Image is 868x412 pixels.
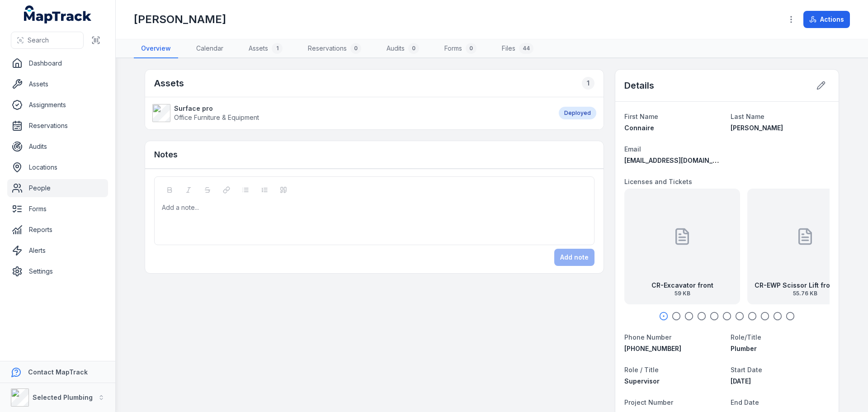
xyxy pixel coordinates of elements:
span: Search [28,36,49,45]
button: Actions [803,11,850,28]
span: Office Furniture & Equipment [174,114,259,121]
a: Alerts [7,242,108,260]
a: Audits0 [379,39,426,58]
h3: Notes [154,148,178,161]
span: [PHONE_NUMBER] [624,345,681,352]
a: People [7,179,108,197]
span: Email [624,145,641,153]
span: 55.76 KB [755,290,856,297]
span: Supervisor [624,377,660,385]
span: Plumber [731,345,757,352]
a: Surface proOffice Furniture & Equipment [152,104,550,122]
div: 0 [466,43,476,54]
a: Audits [7,137,108,156]
div: 1 [272,43,283,54]
strong: CR-Excavator front [651,281,713,290]
strong: Selected Plumbing [33,393,93,401]
span: Phone Number [624,333,671,341]
span: [DATE] [731,377,751,385]
a: Dashboard [7,54,108,72]
span: Project Number [624,398,673,406]
div: 44 [519,43,533,54]
span: [EMAIL_ADDRESS][DOMAIN_NAME] [624,156,733,164]
span: Role / Title [624,366,659,374]
strong: Contact MapTrack [28,368,88,376]
span: Last Name [731,113,764,120]
span: Start Date [731,366,762,374]
span: 59 KB [651,290,713,297]
a: Forms [7,200,108,218]
span: Connaire [624,124,654,132]
time: 9/24/2024, 12:00:00 AM [731,377,751,385]
h2: Assets [154,77,184,90]
div: 0 [408,43,419,54]
a: Forms0 [437,39,484,58]
h2: Details [624,79,654,92]
h1: [PERSON_NAME] [134,12,226,27]
a: Reservations0 [301,39,368,58]
a: Locations [7,158,108,176]
a: Reservations [7,117,108,135]
strong: Surface pro [174,104,259,113]
span: Licenses and Tickets [624,178,692,185]
button: Search [11,32,84,49]
a: Calendar [189,39,231,58]
span: First Name [624,113,658,120]
div: 0 [350,43,361,54]
span: Role/Title [731,333,761,341]
a: Reports [7,221,108,239]
span: [PERSON_NAME] [731,124,783,132]
a: Settings [7,262,108,280]
div: Deployed [559,107,596,119]
a: Assignments [7,96,108,114]
a: Overview [134,39,178,58]
a: MapTrack [24,5,92,24]
a: Files44 [495,39,541,58]
strong: CR-EWP Scissor Lift front exp [DATE] [755,281,856,290]
a: Assets1 [241,39,290,58]
span: End Date [731,398,759,406]
div: 1 [582,77,594,90]
a: Assets [7,75,108,93]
